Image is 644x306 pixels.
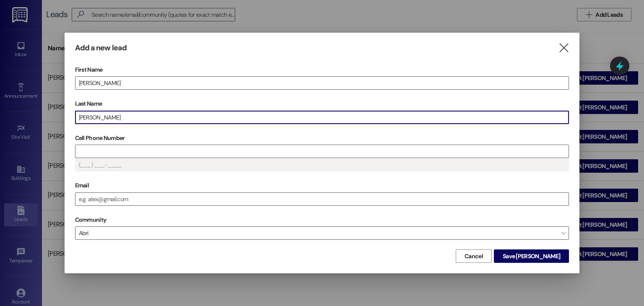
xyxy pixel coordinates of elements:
label: Email [75,179,569,192]
label: Community [75,213,106,226]
button: Cancel [456,249,492,263]
input: e.g. Alex [75,77,569,89]
label: Cell Phone Number [75,132,569,145]
span: Cancel [465,252,483,261]
span: Save [PERSON_NAME] [503,252,560,261]
button: Save [PERSON_NAME] [494,249,569,263]
input: e.g. alex@gmail.com [75,193,569,205]
h3: Add a new lead [75,43,127,53]
input: e.g. Smith [75,111,569,124]
label: First Name [75,63,569,76]
label: Last Name [75,97,569,110]
i:  [558,44,569,52]
span: Abri [75,226,569,240]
